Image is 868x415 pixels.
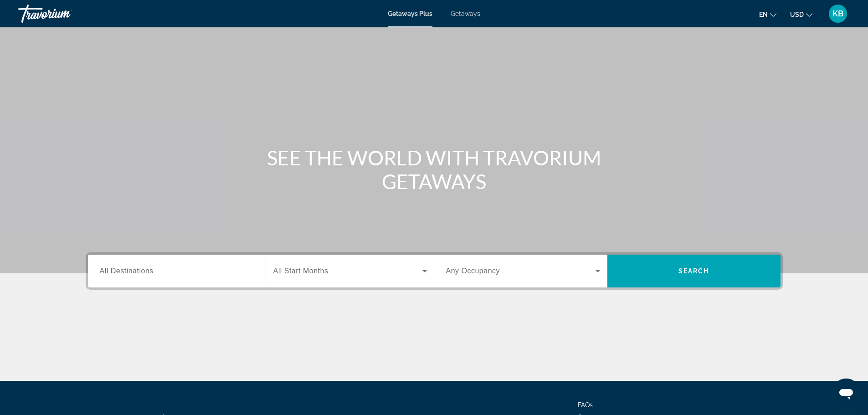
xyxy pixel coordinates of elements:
span: en [759,11,768,18]
iframe: Button to launch messaging window [832,379,861,408]
a: Getaways [451,10,480,17]
span: All Destinations [100,267,154,275]
span: Search [678,267,709,275]
a: Getaways Plus [388,10,432,17]
span: USD [790,11,804,18]
span: Any Occupancy [446,267,500,275]
span: KB [832,9,843,18]
button: Change currency [790,8,812,21]
button: Change language [759,8,776,21]
a: Travorium [18,2,109,26]
span: All Start Months [273,267,329,275]
h1: SEE THE WORLD WITH TRAVORIUM GETAWAYS [263,146,605,193]
div: Search widget [88,255,781,287]
button: Search [607,255,781,287]
a: FAQs [578,401,593,409]
button: User Menu [826,4,850,23]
